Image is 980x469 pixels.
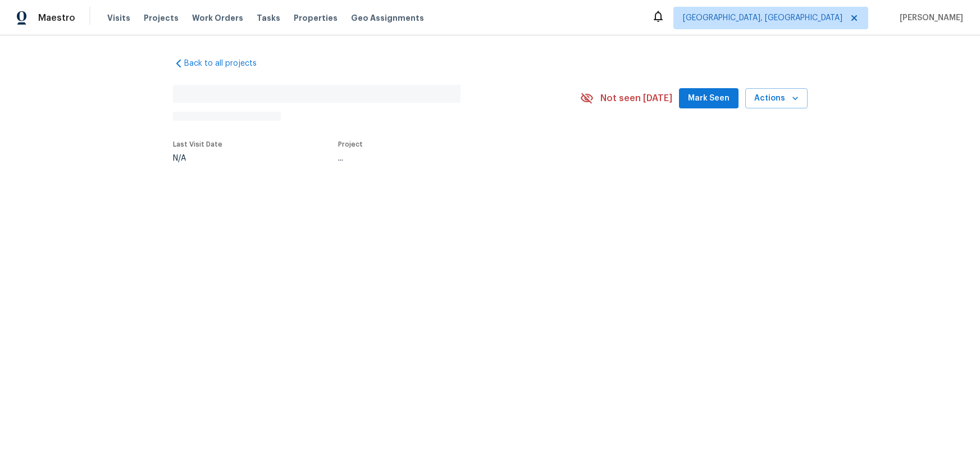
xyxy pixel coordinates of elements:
span: Visits [107,12,130,24]
span: Tasks [257,14,280,22]
a: Back to all projects [173,58,281,69]
button: Actions [745,88,808,109]
span: Project [338,141,363,148]
span: Projects [144,12,179,24]
span: Not seen [DATE] [600,93,672,104]
div: N/A [173,154,222,162]
span: Maestro [38,12,75,24]
div: ... [338,154,554,162]
span: [GEOGRAPHIC_DATA], [GEOGRAPHIC_DATA] [683,12,842,24]
span: [PERSON_NAME] [895,12,963,24]
button: Mark Seen [679,88,739,109]
span: Work Orders [192,12,243,24]
span: Properties [294,12,338,24]
span: Actions [754,92,799,106]
span: Mark Seen [688,92,730,106]
span: Last Visit Date [173,141,222,148]
span: Geo Assignments [351,12,424,24]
